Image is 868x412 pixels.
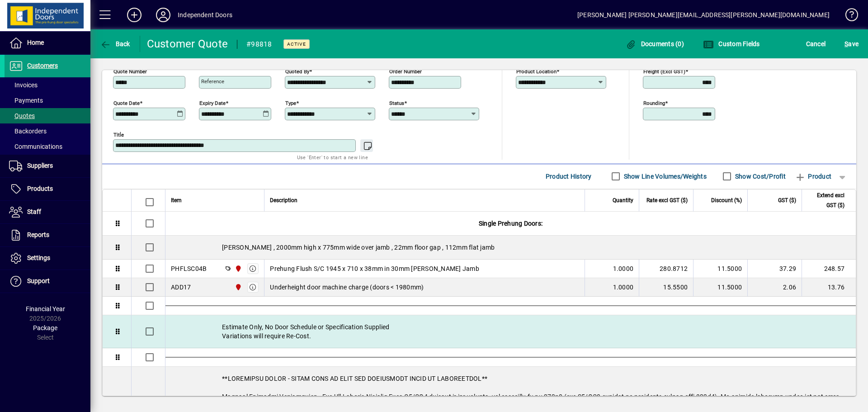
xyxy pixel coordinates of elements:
span: Quantity [613,195,633,205]
div: Independent Doors [178,8,232,22]
button: Documents (0) [623,36,686,52]
div: [PERSON_NAME] , 2000mm high x 775mm wide over jamb , 22mm floor gap , 112mm flat jamb [165,236,856,259]
button: Back [98,36,132,52]
mat-label: Freight (excl GST) [643,68,685,74]
span: GST ($) [778,195,796,205]
span: Invoices [9,81,38,89]
span: ave [844,37,859,51]
a: Reports [5,224,90,246]
span: Product [795,169,831,184]
mat-label: Expiry date [199,99,226,106]
mat-label: Type [285,99,296,106]
span: Reports [27,231,49,238]
button: Custom Fields [701,36,762,52]
span: 1.0000 [613,264,634,273]
span: Description [270,195,297,205]
span: Support [27,277,50,284]
span: Back [100,40,130,47]
a: Settings [5,247,90,270]
span: Customers [27,62,58,69]
button: Cancel [804,36,828,52]
span: Underheight door machine charge (doors < 1980mm) [270,283,424,292]
mat-label: Reference [201,78,224,85]
a: Staff [5,201,90,223]
span: Backorders [9,128,47,135]
div: Estimate Only, No Door Schedule or Specification Supplied Variations will require Re-Cost. [165,315,856,348]
span: Item [171,195,182,205]
span: Cancel [806,37,826,51]
td: 11.5000 [693,260,747,278]
span: Extend excl GST ($) [807,190,844,210]
span: S [844,40,848,47]
span: Staff [27,208,41,215]
a: Suppliers [5,155,90,177]
span: Product History [546,169,592,184]
span: Settings [27,254,50,261]
mat-label: Quote date [113,99,140,106]
span: Payments [9,97,43,104]
a: Backorders [5,123,90,139]
mat-label: Quoted by [285,68,309,74]
a: Invoices [5,77,90,93]
span: Financial Year [26,305,65,313]
mat-label: Status [389,99,404,106]
span: Documents (0) [625,40,684,47]
span: Christchurch [232,282,243,292]
a: Quotes [5,108,90,123]
div: ADD17 [171,283,191,292]
label: Show Line Volumes/Weights [622,172,707,181]
td: 2.06 [747,278,802,297]
mat-label: Title [113,131,124,137]
label: Show Cost/Profit [733,172,786,181]
span: Suppliers [27,162,53,169]
div: 15.5500 [645,283,688,292]
mat-label: Order number [389,68,422,74]
a: Products [5,178,90,200]
div: [PERSON_NAME] [PERSON_NAME][EMAIL_ADDRESS][PERSON_NAME][DOMAIN_NAME] [577,8,830,22]
a: Home [5,32,90,54]
mat-label: Product location [516,68,557,74]
button: Profile [149,7,178,23]
a: Knowledge Base [839,2,857,31]
span: Communications [9,143,62,150]
td: 37.29 [747,260,802,278]
span: Discount (%) [711,195,742,205]
a: Communications [5,139,90,154]
a: Support [5,270,90,293]
td: 248.57 [802,260,856,278]
span: Products [27,185,53,192]
mat-hint: Use 'Enter' to start a new line [297,152,368,162]
td: 13.76 [802,278,856,297]
button: Product [790,168,836,185]
span: Active [287,41,306,47]
mat-label: Quote number [113,68,147,74]
div: Single Prehung Doors: [165,212,856,235]
button: Add [120,7,149,23]
span: Prehung Flush S/C 1945 x 710 x 38mm in 30mm [PERSON_NAME] Jamb [270,264,479,273]
td: 11.5000 [693,278,747,297]
mat-label: Rounding [643,99,665,106]
span: 1.0000 [613,283,634,292]
a: Payments [5,93,90,108]
span: Custom Fields [703,40,760,47]
span: Rate excl GST ($) [646,195,688,205]
span: Home [27,39,44,46]
div: 280.8712 [645,264,688,273]
div: #98818 [246,37,272,52]
button: Save [842,36,861,52]
app-page-header-button: Back [90,36,140,52]
span: Christchurch [232,264,243,274]
span: Package [33,324,57,331]
div: PHFLSC04B [171,264,207,273]
button: Product History [542,168,595,185]
div: Customer Quote [147,37,228,51]
span: Quotes [9,112,35,119]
